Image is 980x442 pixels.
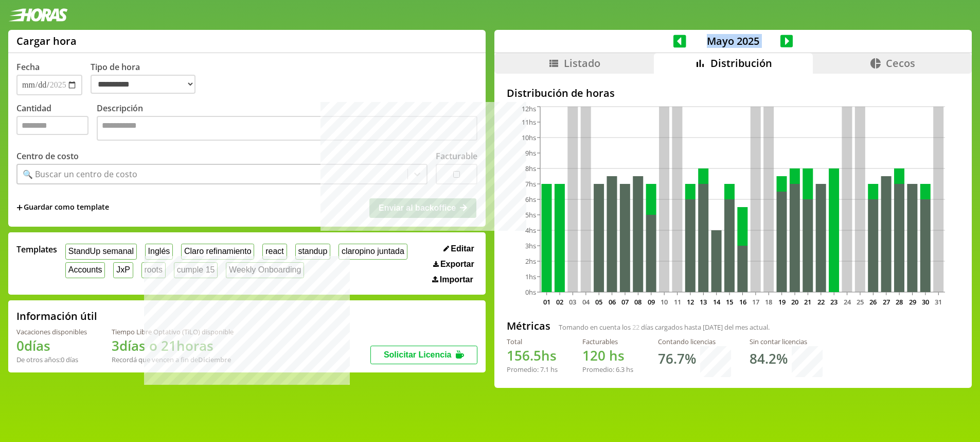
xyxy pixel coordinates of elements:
div: Contando licencias [658,337,725,346]
text: 29 [909,297,916,307]
text: 27 [883,297,890,307]
text: 11 [674,297,681,307]
tspan: 11hs [522,117,536,127]
select: Tipo de hora [91,75,195,94]
textarea: Descripción [97,116,477,141]
label: Descripción [97,103,477,143]
tspan: 9hs [525,148,536,158]
span: Importar [440,275,473,284]
text: 06 [609,297,616,307]
tspan: 8hs [525,164,536,173]
span: Exportar [440,260,474,269]
tspan: 1hs [525,272,536,281]
tspan: 10hs [522,133,536,142]
tspan: 5hs [525,210,536,219]
text: 08 [635,297,642,307]
text: 24 [844,297,851,307]
span: 7.1 [540,365,549,374]
h2: Distribución de horas [507,86,959,100]
tspan: 3hs [525,241,536,250]
h1: 0 días [16,336,87,355]
span: Listado [564,56,600,70]
div: Tiempo Libre Optativo (TiLO) disponible [112,327,234,336]
text: 09 [648,297,655,307]
span: 22 [632,322,639,332]
text: 22 [817,297,825,307]
button: Claro refinamiento [181,244,254,260]
button: Accounts [65,262,105,278]
label: Cantidad [16,103,97,143]
text: 30 [922,297,929,307]
text: 25 [857,297,864,307]
button: Weekly Onboarding [226,262,304,278]
text: 13 [700,297,707,307]
span: Cecos [886,56,915,70]
div: Total [507,337,558,346]
button: react [262,244,287,260]
tspan: 6hs [525,195,536,204]
text: 17 [752,297,759,307]
text: 26 [870,297,877,307]
button: StandUp semanal [65,244,137,260]
span: Distribución [710,56,772,70]
div: Facturables [582,337,633,346]
text: 23 [831,297,838,307]
text: 03 [569,297,577,307]
text: 28 [896,297,903,307]
div: Promedio: hs [507,365,558,374]
h1: hs [582,346,633,365]
button: standup [295,244,331,260]
text: 31 [935,297,942,307]
h1: 3 días o 21 horas [112,336,234,355]
text: 02 [556,297,563,307]
span: 156.5 [507,346,541,365]
text: 21 [805,297,812,307]
tspan: 2hs [525,257,536,266]
text: 16 [739,297,746,307]
button: Exportar [430,259,477,269]
div: Promedio: hs [582,365,633,374]
div: 🔍 Buscar un centro de costo [23,168,137,180]
div: De otros años: 0 días [16,355,87,364]
h1: Cargar hora [16,34,77,48]
span: 120 [582,346,605,365]
text: 04 [582,297,590,307]
span: Mayo 2025 [686,34,780,48]
label: Centro de costo [16,150,79,162]
button: JxP [113,262,133,278]
label: Tipo de hora [91,61,204,95]
span: 6.3 [616,365,625,374]
text: 07 [621,297,629,307]
input: Cantidad [16,116,88,135]
span: Templates [16,244,57,255]
b: Diciembre [198,355,231,364]
h1: hs [507,346,558,365]
tspan: 12hs [522,104,536,113]
label: Fecha [16,61,40,73]
div: Sin contar licencias [750,337,816,346]
text: 15 [726,297,733,307]
text: 01 [543,297,550,307]
h2: Información útil [16,309,97,323]
text: 05 [596,297,603,307]
button: Inglés [145,244,173,260]
text: 20 [791,297,798,307]
text: 14 [713,297,721,307]
tspan: 7hs [525,179,536,189]
button: Editar [440,244,477,254]
div: Vacaciones disponibles [16,327,87,336]
span: Solicitar Licencia [384,350,452,359]
button: Solicitar Licencia [370,346,477,364]
button: roots [141,262,166,278]
span: + [16,202,23,213]
h1: 84.2 % [750,349,788,368]
h2: Métricas [507,319,550,333]
text: 18 [765,297,773,307]
text: 10 [661,297,668,307]
tspan: 0hs [525,287,536,297]
label: Facturable [436,150,477,162]
button: cumple 15 [174,262,218,278]
tspan: 4hs [525,226,536,235]
span: Editar [451,244,474,253]
div: Recordá que vencen a fin de [112,355,234,364]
